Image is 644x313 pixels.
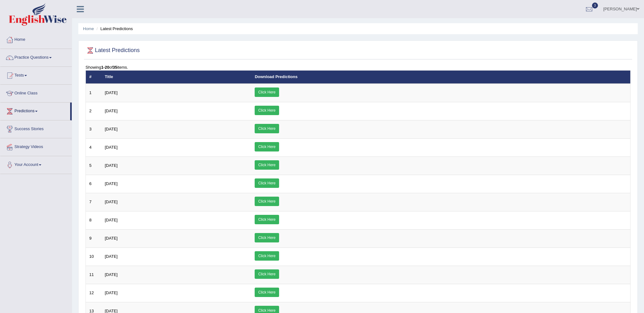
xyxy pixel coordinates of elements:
h2: Latest Predictions [86,46,140,55]
a: Click Here [255,88,279,97]
span: [DATE] [105,199,118,204]
a: Tests [0,67,72,82]
td: 8 [86,211,101,229]
a: Home [0,31,72,47]
span: 3 [592,3,598,8]
a: Practice Questions [0,49,72,65]
span: [DATE] [105,181,118,186]
div: Showing of items. [86,64,631,70]
a: Click Here [255,142,279,151]
th: # [86,71,101,84]
td: 1 [86,84,101,102]
span: [DATE] [105,127,118,131]
a: Home [83,26,94,31]
td: 5 [86,156,101,175]
span: [DATE] [105,290,118,295]
a: Strategy Videos [0,138,72,154]
span: [DATE] [105,218,118,222]
td: 11 [86,266,101,284]
a: Click Here [255,215,279,224]
span: [DATE] [105,254,118,259]
a: Your Account [0,156,72,172]
a: Click Here [255,124,279,133]
a: Predictions [0,103,70,118]
span: [DATE] [105,109,118,113]
th: Title [101,71,252,84]
td: 6 [86,175,101,193]
a: Click Here [255,106,279,115]
td: 12 [86,284,101,302]
td: 2 [86,102,101,120]
a: Success Stories [0,120,72,136]
span: [DATE] [105,90,118,95]
a: Click Here [255,197,279,206]
a: Click Here [255,269,279,279]
span: [DATE] [105,272,118,277]
th: Download Predictions [251,71,630,84]
td: 9 [86,229,101,247]
b: 1-20 [101,65,109,70]
span: [DATE] [105,163,118,168]
td: 10 [86,247,101,266]
span: [DATE] [105,145,118,150]
td: 4 [86,138,101,156]
a: Online Class [0,85,72,100]
b: 35 [113,65,117,70]
a: Click Here [255,178,279,188]
a: Click Here [255,160,279,170]
a: Click Here [255,288,279,297]
td: 3 [86,120,101,138]
a: Click Here [255,251,279,261]
td: 7 [86,193,101,211]
span: [DATE] [105,236,118,241]
a: Click Here [255,233,279,242]
li: Latest Predictions [95,26,133,32]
